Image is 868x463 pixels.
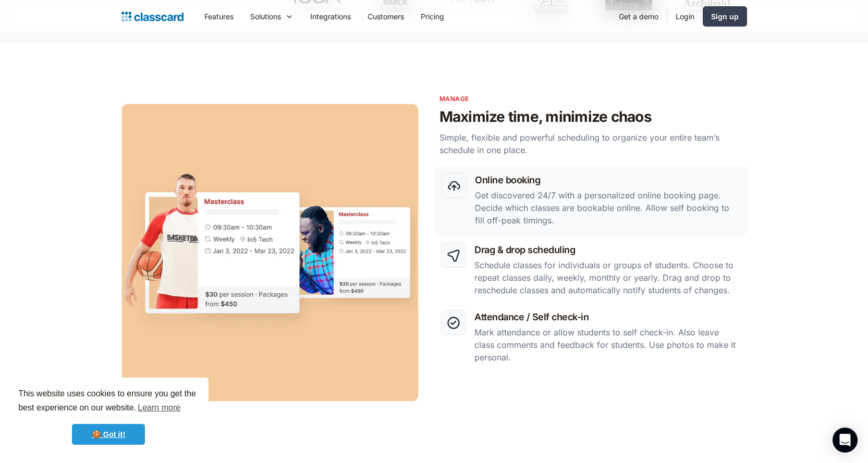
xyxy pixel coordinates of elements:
[412,5,453,28] a: Pricing
[475,173,740,187] h3: Online booking
[475,189,740,227] p: Get discovered 24/7 with a personalized online booking page. Decide which classes are bookable on...
[439,108,747,126] h2: Maximize time, minimize chaos
[121,104,419,401] img: Online booking example screenshot
[18,387,199,416] span: This website uses cookies to ensure you get the best experience on our website.
[474,326,741,364] p: Mark attendance or allow students to self check-in. Also leave class comments and feedback for st...
[196,5,242,28] a: Features
[250,11,281,22] div: Solutions
[474,259,741,296] p: Schedule classes for individuals or groups of students. Choose to repeat classes daily, weekly, m...
[242,5,302,28] div: Solutions
[711,11,739,22] div: Sign up
[474,310,741,324] h3: Attendance / Self check-in
[439,94,747,104] p: Manage
[610,5,667,28] a: Get a demo
[302,5,359,28] a: Integrations
[474,243,741,257] h3: Drag & drop scheduling
[703,6,747,27] a: Sign up
[667,5,703,28] a: Login
[72,424,145,445] a: dismiss cookie message
[136,400,182,416] a: learn more about cookies
[833,428,858,453] div: Open Intercom Messenger
[359,5,412,28] a: Customers
[121,9,184,24] a: Logo
[8,378,209,455] div: cookieconsent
